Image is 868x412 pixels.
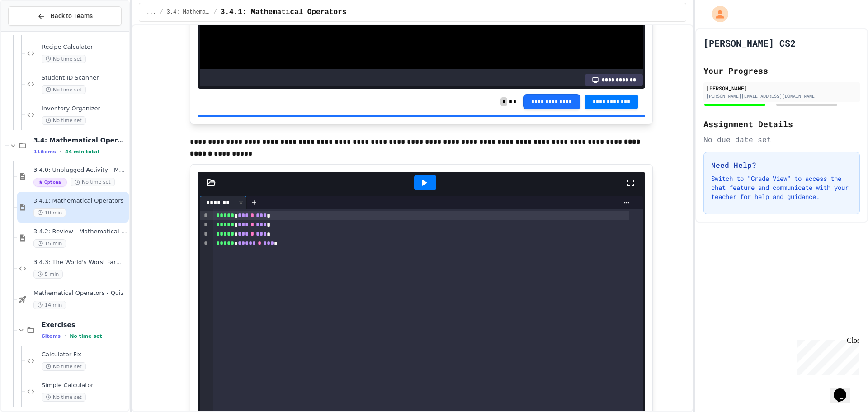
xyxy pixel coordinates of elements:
[703,4,731,24] div: My Account
[42,351,127,359] span: Calculator Fix
[221,7,346,18] span: 3.4.1: Mathematical Operators
[214,9,217,16] span: /
[60,148,61,155] span: •
[64,332,66,340] span: •
[830,376,859,403] iframe: chat widget
[70,333,102,339] span: No time set
[51,11,93,21] span: Back to Teams
[42,362,86,371] span: No time set
[33,301,66,309] span: 14 min
[703,118,860,130] h2: Assignment Details
[71,178,115,186] span: No time set
[33,259,127,266] span: 3.4.3: The World's Worst Farmers Market
[33,178,67,187] span: Optional
[703,134,860,145] div: No due date set
[703,64,860,77] h2: Your Progress
[33,289,127,297] span: Mathematical Operators - Quiz
[711,174,852,201] p: Switch to "Grade View" to access the chat feature and communicate with your teacher for help and ...
[65,149,99,155] span: 44 min total
[42,105,127,113] span: Inventory Organizer
[42,116,86,125] span: No time set
[711,160,852,170] h3: Need Help?
[33,149,56,155] span: 11 items
[146,9,156,16] span: ...
[42,43,127,51] span: Recipe Calculator
[33,270,63,279] span: 5 min
[42,321,127,329] span: Exercises
[33,166,127,174] span: 3.4.0: Unplugged Activity - Mathematical Operators
[4,4,62,57] div: Chat with us now!Close
[42,393,86,402] span: No time set
[167,9,210,16] span: 3.4: Mathematical Operators
[703,37,796,49] h1: [PERSON_NAME] CS2
[42,382,127,389] span: Simple Calculator
[33,228,127,236] span: 3.4.2: Review - Mathematical Operators
[706,84,857,92] div: [PERSON_NAME]
[42,333,61,339] span: 6 items
[33,197,127,205] span: 3.4.1: Mathematical Operators
[42,74,127,82] span: Student ID Scanner
[42,85,86,94] span: No time set
[33,136,127,144] span: 3.4: Mathematical Operators
[160,9,163,16] span: /
[706,93,857,99] div: [PERSON_NAME][EMAIL_ADDRESS][DOMAIN_NAME]
[33,208,66,217] span: 10 min
[8,6,122,26] button: Back to Teams
[33,239,66,248] span: 15 min
[42,55,86,63] span: No time set
[793,336,859,375] iframe: chat widget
